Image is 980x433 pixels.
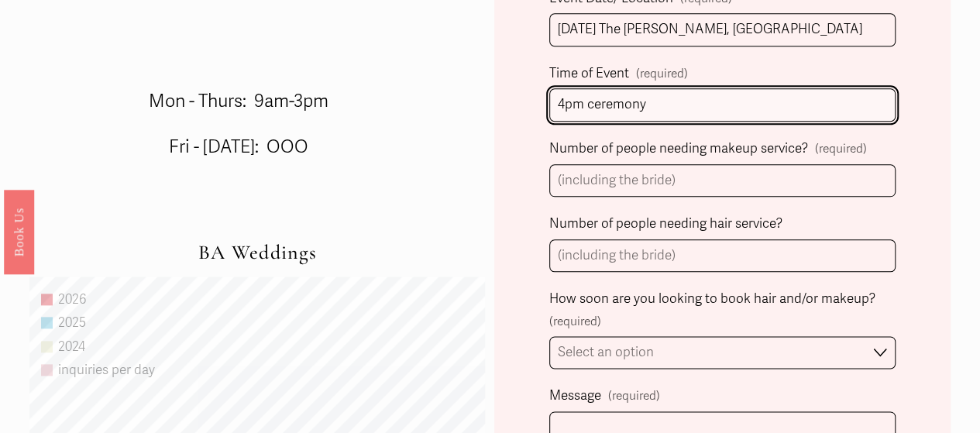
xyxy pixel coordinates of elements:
input: (including the bride) [549,239,896,273]
span: Mon - Thurs: 9am-3pm [148,90,328,112]
span: (required) [549,311,601,333]
input: (estimated time) [549,88,896,122]
span: Number of people needing makeup service? [549,137,808,161]
span: (required) [635,64,687,85]
span: How soon are you looking to book hair and/or makeup? [549,287,875,311]
span: (required) [607,386,659,407]
select: How soon are you looking to book hair and/or makeup? [549,336,896,369]
span: (required) [814,139,866,160]
h2: BA Weddings [29,241,486,264]
span: Number of people needing hair service? [549,212,782,236]
span: Message [549,384,601,408]
span: Time of Event [549,62,629,86]
a: Book Us [4,189,34,273]
input: (including the bride) [549,164,896,198]
span: Fri - [DATE]: OOO [168,136,308,158]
